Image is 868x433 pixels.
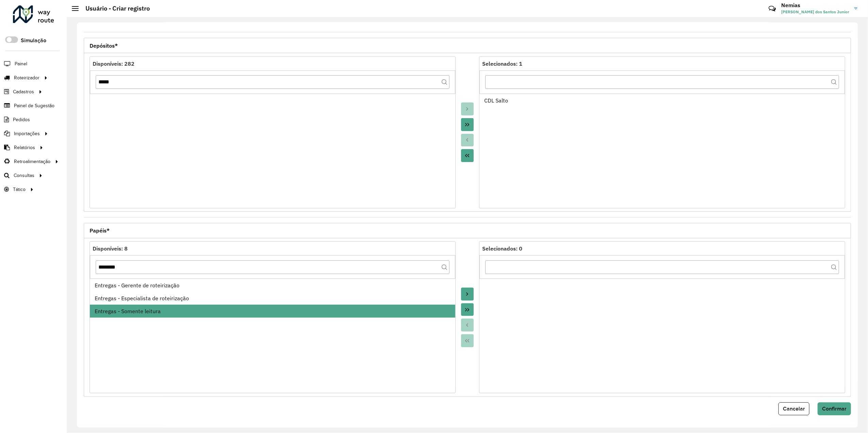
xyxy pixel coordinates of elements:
span: Painel [15,60,27,67]
div: Selecionados: 0 [482,244,842,253]
h3: Nemias [781,2,849,9]
span: Importações [14,130,40,137]
span: Retroalimentação [14,158,50,165]
div: CDL Salto [484,96,840,105]
h2: Usuário - Criar registro [79,5,150,12]
div: Entregas - Gerente de roteirização [95,281,451,289]
button: Confirmar [818,402,851,415]
span: Confirmar [822,406,847,412]
span: Relatórios [14,144,35,151]
span: Cancelar [783,406,805,412]
button: Cancelar [778,402,809,415]
div: Entregas - Somente leitura [95,307,451,315]
label: Simulação [21,36,46,45]
button: Move to Target [461,288,474,301]
span: Roteirizador [14,74,40,81]
button: Move All to Source [461,149,474,162]
span: Consultas [14,172,34,179]
button: Move All to Target [461,118,474,131]
div: Disponíveis: 282 [93,60,453,68]
button: Move All to Target [461,303,474,316]
span: Tático [13,186,26,193]
div: Entregas - Especialista de roteirização [95,294,451,302]
span: Depósitos* [90,43,118,48]
span: Painel de Sugestão [14,102,54,109]
span: Cadastros [13,88,34,95]
span: Papéis* [90,228,110,233]
div: Selecionados: 1 [482,60,842,68]
span: Pedidos [13,116,30,123]
div: Disponíveis: 8 [93,244,453,253]
a: Contato Rápido [765,1,779,16]
span: [PERSON_NAME] dos Santos Junior [781,9,849,15]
